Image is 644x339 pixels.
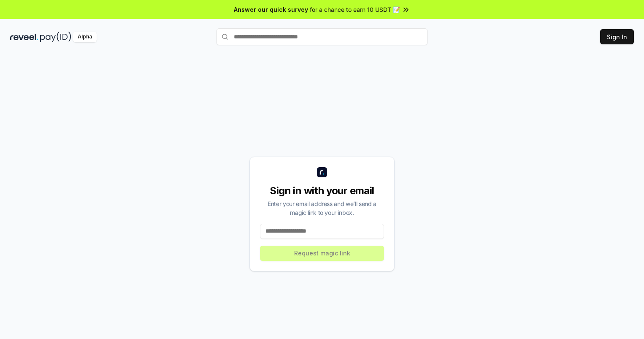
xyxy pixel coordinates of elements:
img: pay_id [40,32,71,42]
div: Sign in with your email [260,184,384,198]
span: for a chance to earn 10 USDT 📝 [310,5,400,14]
button: Sign In [600,29,634,44]
div: Alpha [73,32,97,42]
img: logo_small [317,167,327,177]
img: reveel_dark [10,32,38,42]
div: Enter your email address and we’ll send a magic link to your inbox. [260,199,384,217]
span: Answer our quick survey [234,5,308,14]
